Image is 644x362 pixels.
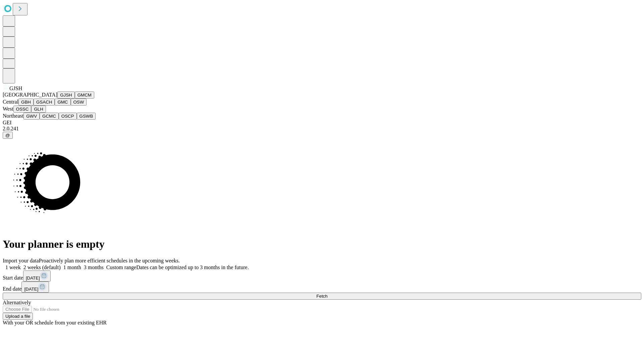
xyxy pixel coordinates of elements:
[23,270,51,282] button: [DATE]
[21,282,49,293] button: [DATE]
[31,106,46,113] button: GLH
[3,92,57,98] span: [GEOGRAPHIC_DATA]
[3,132,13,139] button: @
[3,238,641,250] h1: Your planner is empty
[3,282,641,293] div: End date
[3,320,107,325] span: With your OR schedule from your existing EHR
[3,99,18,105] span: Central
[57,92,75,99] button: GJSH
[5,264,21,270] span: 1 week
[18,99,34,106] button: GBH
[3,126,641,132] div: 2.0.241
[3,258,39,263] span: Import your data
[59,113,77,120] button: OSCP
[106,264,136,270] span: Custom range
[40,113,59,120] button: GCMC
[3,113,23,119] span: Northeast
[3,293,641,300] button: Fetch
[316,294,327,299] span: Fetch
[9,85,22,91] span: GJSH
[24,287,38,292] span: [DATE]
[63,264,81,270] span: 1 month
[26,276,40,281] span: [DATE]
[3,270,641,282] div: Start date
[3,300,31,305] span: Alternatively
[39,258,180,263] span: Proactively plan more efficient schedules in the upcoming weeks.
[3,120,641,126] div: GEI
[23,264,61,270] span: 2 weeks (default)
[55,99,70,106] button: GMC
[84,264,104,270] span: 3 months
[136,264,249,270] span: Dates can be optimized up to 3 months in the future.
[5,133,10,138] span: @
[23,113,40,120] button: GWV
[75,92,94,99] button: GMCM
[34,99,55,106] button: GSACH
[71,99,87,106] button: OSW
[3,313,33,320] button: Upload a file
[13,106,32,113] button: OSSC
[77,113,96,120] button: GSWB
[3,106,13,112] span: West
